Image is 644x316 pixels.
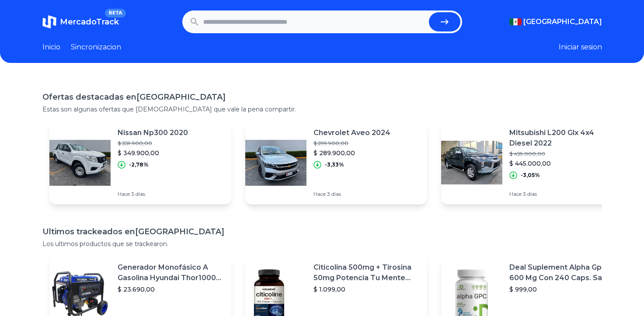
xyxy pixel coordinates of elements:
[245,121,427,205] a: Featured imageChevrolet Aveo 2024$ 299.900,00$ 289.900,00-3,33%Hace 3 días
[509,128,616,149] p: Mitsubishi L200 Glx 4x4 Diesel 2022
[313,285,420,294] p: $ 1.099,00
[509,17,602,27] button: [GEOGRAPHIC_DATA]
[129,161,149,168] p: -2,78%
[313,128,390,138] p: Chevrolet Aveo 2024
[509,285,616,294] p: $ 999,00
[118,262,224,283] p: Generador Monofásico A Gasolina Hyundai Thor10000 P 11.5 Kw
[42,240,602,248] p: Los ultimos productos que se trackearon.
[313,140,390,147] p: $ 299.900,00
[60,17,119,27] span: MercadoTrack
[325,161,344,168] p: -3,33%
[313,149,390,157] p: $ 289.900,00
[42,42,60,52] a: Inicio
[42,91,602,103] h1: Ofertas destacadas en [GEOGRAPHIC_DATA]
[118,128,188,138] p: Nissan Np300 2020
[49,121,231,205] a: Featured imageNissan Np300 2020$ 359.900,00$ 349.900,00-2,78%Hace 3 días
[509,159,616,168] p: $ 445.000,00
[313,262,420,283] p: Citicolina 500mg + Tirosina 50mg Potencia Tu Mente (120caps) Sabor Sin Sabor
[42,226,602,238] h1: Ultimos trackeados en [GEOGRAPHIC_DATA]
[42,15,56,29] img: MercadoTrack
[118,149,188,157] p: $ 349.900,00
[245,132,306,193] img: Featured image
[118,140,188,147] p: $ 359.900,00
[509,262,616,283] p: Deal Suplement Alpha Gpc 600 Mg Con 240 Caps. Salud Cerebral Sabor S/n
[42,105,602,114] p: Estas son algunas ofertas que [DEMOGRAPHIC_DATA] que vale la pena compartir.
[559,42,602,52] button: Iniciar sesion
[441,132,502,193] img: Featured image
[521,172,540,179] p: -3,05%
[118,285,224,294] p: $ 23.690,00
[313,191,390,198] p: Hace 3 días
[523,17,602,27] span: [GEOGRAPHIC_DATA]
[105,9,125,17] span: BETA
[71,42,121,52] a: Sincronizacion
[42,15,119,29] a: MercadoTrackBETA
[441,121,623,205] a: Featured imageMitsubishi L200 Glx 4x4 Diesel 2022$ 459.000,00$ 445.000,00-3,05%Hace 3 días
[509,191,616,198] p: Hace 3 días
[509,150,616,157] p: $ 459.000,00
[118,191,188,198] p: Hace 3 días
[49,132,111,193] img: Featured image
[509,18,522,25] img: Mexico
